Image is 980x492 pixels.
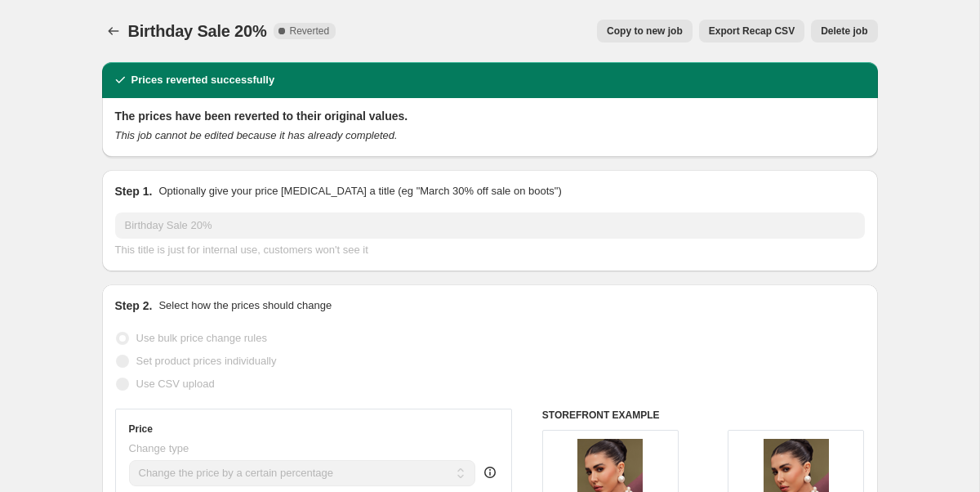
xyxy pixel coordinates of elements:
p: Optionally give your price [MEDICAL_DATA] a title (eg "March 30% off sale on boots") [158,183,561,199]
button: Price change jobs [102,20,125,42]
h2: Prices reverted successfully [131,72,275,88]
h2: Step 2. [115,297,153,314]
p: Select how the prices should change [158,297,332,314]
h6: STOREFRONT EXAMPLE [542,409,865,422]
span: This title is just for internal use, customers won't see it [115,244,368,256]
input: 30% off holiday sale [115,212,865,239]
h2: The prices have been reverted to their original values. [115,108,865,124]
button: Delete job [811,20,877,42]
i: This job cannot be edited because it has already completed. [115,129,398,141]
h2: Step 1. [115,183,153,199]
span: Set product prices individually [136,355,277,367]
span: Use CSV upload [136,378,215,390]
span: Birthday Sale 20% [128,22,267,40]
button: Copy to new job [597,20,693,42]
div: help [482,464,498,481]
span: Copy to new job [607,25,683,38]
span: Use bulk price change rules [136,332,267,344]
h3: Price [129,423,153,436]
span: Delete job [821,25,867,38]
button: Export Recap CSV [699,20,804,42]
span: Reverted [290,25,330,38]
span: Change type [129,442,189,454]
span: Export Recap CSV [709,25,795,38]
